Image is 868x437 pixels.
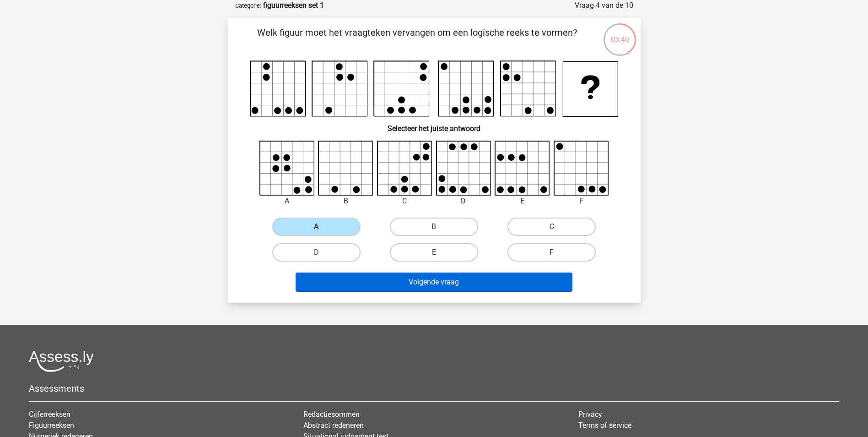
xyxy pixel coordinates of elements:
[488,196,557,207] div: E
[578,421,631,430] a: Terms of service
[243,117,626,133] h6: Selecteer het juiste antwoord
[507,243,596,262] label: F
[29,410,70,419] a: Cijferreeksen
[303,410,360,419] a: Redactiesommen
[311,196,380,207] div: B
[296,273,572,292] button: Volgende vraag
[272,218,361,236] label: A
[390,243,478,262] label: E
[243,26,592,53] p: Welk figuur moet het vraagteken vervangen om een logische reeks te vormen?
[29,421,74,430] a: Figuurreeksen
[253,196,322,207] div: A
[29,350,94,372] img: Assessly logo
[263,1,324,10] strong: figuurreeksen set 1
[370,196,439,207] div: C
[547,196,616,207] div: F
[507,218,596,236] label: C
[603,22,637,45] div: 03:40
[578,410,602,419] a: Privacy
[272,243,361,262] label: D
[29,383,839,394] h5: Assessments
[235,2,261,9] small: Categorie:
[429,196,498,207] div: D
[390,218,478,236] label: B
[303,421,364,430] a: Abstract redeneren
